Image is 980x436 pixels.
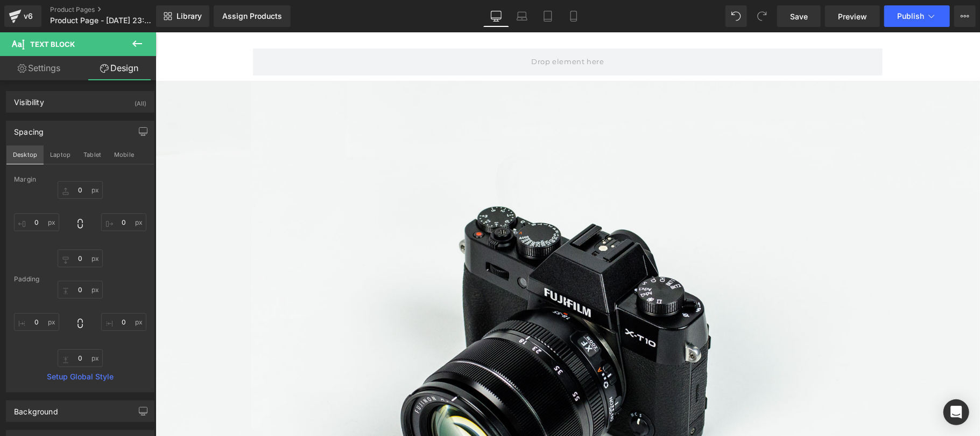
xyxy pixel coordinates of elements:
span: Save [790,11,808,22]
button: Publish [884,5,950,27]
span: Library [177,11,202,21]
span: Text Block [30,40,75,49]
button: Laptop [44,146,77,164]
a: Laptop [509,5,535,27]
input: 0 [14,313,59,331]
input: 0 [58,250,103,267]
div: Assign Products [222,12,282,20]
button: Redo [751,5,773,27]
span: Publish [897,12,924,20]
a: Preview [825,5,880,27]
div: (All) [135,92,146,109]
div: Padding [14,275,146,283]
div: Margin [14,176,146,183]
input: 0 [58,349,103,367]
a: Design [80,56,158,80]
input: 0 [58,181,103,199]
div: Visibility [14,92,44,107]
div: v6 [22,9,35,23]
span: Product Page - [DATE] 23:41:22 [50,16,153,25]
a: Mobile [561,5,587,27]
div: Background [14,401,58,416]
span: Preview [838,11,867,22]
a: Product Pages [50,5,174,14]
div: Spacing [14,121,44,136]
input: 0 [101,313,146,331]
button: More [954,5,976,27]
a: New Library [156,5,209,27]
input: 0 [14,213,59,231]
button: Desktop [6,146,44,164]
a: Setup Global Style [14,372,146,381]
div: Open Intercom Messenger [943,399,969,425]
input: 0 [58,281,103,299]
a: Tablet [535,5,561,27]
a: v6 [4,5,41,27]
input: 0 [101,213,146,231]
button: Tablet [77,146,108,164]
button: Mobile [108,146,140,164]
button: Undo [725,5,747,27]
a: Desktop [483,5,509,27]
